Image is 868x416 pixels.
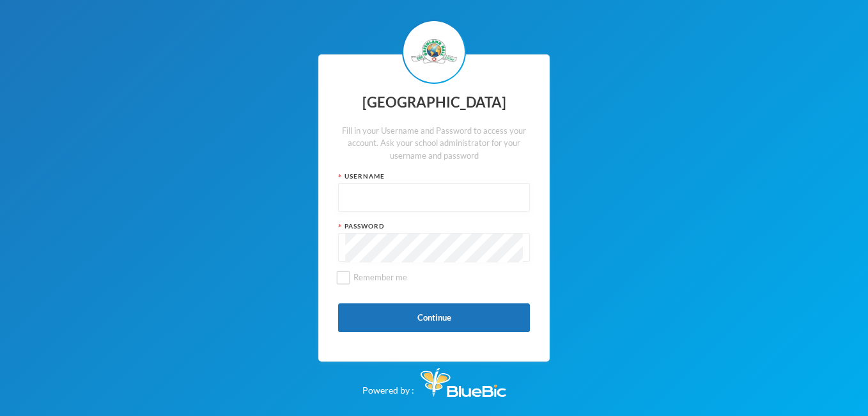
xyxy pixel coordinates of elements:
[338,125,530,163] div: Fill in your Username and Password to access your account. Ask your school administrator for your...
[348,272,412,282] span: Remember me
[421,368,506,397] img: Bluebic
[338,221,530,231] div: Password
[338,90,530,115] div: [GEOGRAPHIC_DATA]
[362,362,506,397] div: Powered by :
[338,172,530,181] div: Username
[338,303,530,332] button: Continue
